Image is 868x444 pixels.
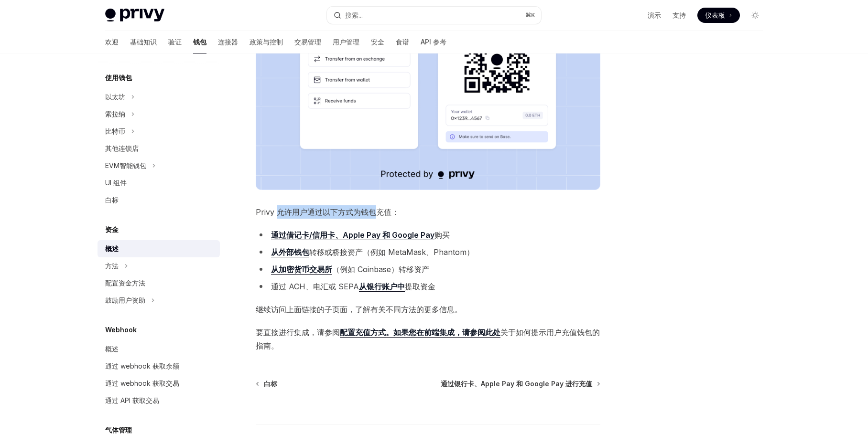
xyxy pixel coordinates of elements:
font: 通过 ACH、电汇或 SEPA [271,282,359,291]
font: 钱包 [193,38,206,46]
font: 转移或桥接资产 [309,247,363,257]
font: 演示 [648,11,661,19]
a: UI 组件 [98,174,220,191]
button: 搜索...⌘K [327,7,541,24]
font: 概述 [105,345,119,353]
font: 其他连锁店 [105,144,139,152]
a: 基础知识 [130,31,157,53]
a: 验证 [168,31,182,53]
font: ⌘ [525,11,531,19]
a: 概述 [98,240,220,257]
font: K [531,11,535,19]
font: UI 组件 [105,179,127,187]
a: 欢迎 [105,31,119,53]
a: 连接器 [218,31,238,53]
font: 以太坊 [105,93,125,101]
font: 从外部钱包 [271,247,309,257]
font: 安全 [371,38,384,46]
font: 连接器 [218,38,238,46]
font: 继续访问上面链接的子页面，了解有关不同方法的更多信息。 [256,305,462,314]
font: 白标 [264,380,277,388]
font: 索拉纳 [105,110,125,118]
font: 白标 [105,196,119,204]
a: 白标 [257,379,277,389]
font: 通过银行卡、Apple Pay 和 Google Pay 进行充值 [441,380,592,388]
button: 索拉纳 [98,106,220,123]
a: 白标 [98,191,220,209]
font: （例如 MetaMask、Phantom） [363,247,474,257]
font: 仪表板 [705,11,725,19]
a: 通过 webhook 获取交易 [98,375,220,392]
font: 通过借记卡/信用卡、Apple Pay 和 Google Pay [271,230,434,240]
font: 通过 webhook 获取交易 [105,379,179,387]
font: 食谱 [396,38,409,46]
font: Privy 允许用户通过以下方式为钱包充值： [256,207,399,217]
font: 通过 API 获取交易 [105,396,159,404]
button: 鼓励用户资助 [98,292,220,309]
font: 要直接进行集成，请参阅 [256,328,340,337]
button: 方法 [98,257,220,275]
a: 交易管理 [294,31,321,53]
a: 配置充值方式。如果您在前端集成，请参阅 [340,328,485,338]
font: 交易管理 [294,38,321,46]
font: 鼓励用户资助 [105,296,145,304]
font: 从加密货币交易所 [271,264,332,274]
font: （例如 Coinbase） [332,264,399,274]
font: 概述 [105,244,119,253]
a: 支持 [673,11,686,20]
font: 支持 [673,11,686,19]
font: 通过 webhook 获取余额 [105,362,179,370]
font: 基础知识 [130,38,157,46]
font: 气体管理 [105,426,132,434]
button: EVM智能钱包 [98,157,220,174]
font: 使用钱包 [105,74,132,82]
font: EVM智能钱包 [105,161,146,169]
a: 安全 [371,31,384,53]
a: 从加密货币交易所 [271,264,332,275]
a: 用户管理 [333,31,359,53]
a: 此处 [485,328,500,338]
font: 配置充值方式。如果您在前端集成，请参阅 [340,328,485,337]
a: 演示 [648,11,661,20]
font: 方法 [105,262,119,270]
font: 比特币 [105,127,125,135]
a: 通过借记卡/信用卡、Apple Pay 和 Google Pay [271,230,434,240]
a: API 参考 [421,31,446,53]
a: 从银行账户中 [359,282,405,292]
font: 购买 [434,230,450,240]
img: 灯光标志 [105,9,164,22]
font: 配置资金方法 [105,279,145,287]
font: 欢迎 [105,38,119,46]
a: 配置资金方法 [98,275,220,292]
a: 从外部钱包 [271,247,309,257]
font: 资金 [105,225,119,233]
a: 食谱 [396,31,409,53]
button: 以太坊 [98,88,220,106]
a: 其他连锁店 [98,140,220,157]
a: 钱包 [193,31,206,53]
button: 比特币 [98,123,220,140]
font: 此处 [485,328,500,337]
a: 通过 webhook 获取余额 [98,358,220,375]
a: 政策与控制 [250,31,283,53]
a: 概述 [98,340,220,358]
font: 从银行账户中 [359,282,405,291]
a: 仪表板 [697,8,740,23]
font: API 参考 [421,38,446,46]
font: Webhook [105,326,137,334]
font: 用户管理 [333,38,359,46]
font: 转移资产 [399,264,429,274]
a: 通过银行卡、Apple Pay 和 Google Pay 进行充值 [441,379,599,389]
font: 政策与控制 [250,38,283,46]
font: 。 [271,341,279,350]
font: 提取资金 [405,282,435,291]
font: 搜索... [345,11,363,19]
a: 通过 API 获取交易 [98,392,220,409]
button: 切换暗模式 [748,8,763,23]
font: 验证 [168,38,182,46]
